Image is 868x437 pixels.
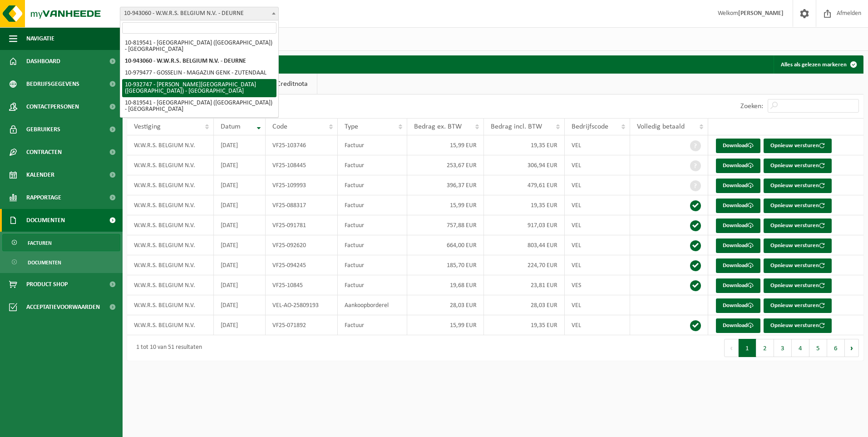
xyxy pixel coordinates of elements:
td: VF25-071892 [266,315,338,335]
button: Opnieuw versturen [764,258,832,273]
td: VES [565,275,630,295]
td: 479,61 EUR [484,175,565,195]
td: VEL-AO-25809193 [266,295,338,315]
span: Contracten [26,141,62,164]
td: [DATE] [214,235,266,255]
span: Bedrijfscode [572,123,608,130]
td: 28,03 EUR [484,295,565,315]
td: Factuur [338,315,408,335]
td: Factuur [338,175,408,195]
span: 10-943060 - W.W.R.S. BELGIUM N.V. - DEURNE [120,7,279,20]
td: W.W.R.S. BELGIUM N.V. [127,215,214,235]
button: 1 [739,339,756,357]
span: Navigatie [26,27,54,50]
button: Opnieuw versturen [764,298,832,313]
td: [DATE] [214,135,266,155]
button: Opnieuw versturen [764,318,832,333]
div: 1 tot 10 van 51 resultaten [132,340,202,356]
td: VEL [565,195,630,215]
li: 10-932747 - [PERSON_NAME][GEOGRAPHIC_DATA] ([GEOGRAPHIC_DATA]) - [GEOGRAPHIC_DATA] [122,79,276,97]
a: Download [716,318,760,333]
button: 6 [827,339,845,357]
button: Previous [724,339,739,357]
span: Rapportage [26,186,61,209]
span: Datum [221,123,241,130]
td: 664,00 EUR [407,235,484,255]
span: Kalender [26,164,54,186]
span: Documenten [26,209,65,232]
a: Facturen [2,234,120,251]
span: Facturen [28,234,52,252]
td: [DATE] [214,195,266,215]
td: W.W.R.S. BELGIUM N.V. [127,175,214,195]
td: Factuur [338,235,408,255]
td: W.W.R.S. BELGIUM N.V. [127,255,214,275]
li: 10-979477 - GOSSELIN - MAGAZIJN GENK - ZUTENDAAL [122,67,276,79]
td: VEL [565,135,630,155]
a: Download [716,159,760,173]
td: [DATE] [214,315,266,335]
td: VEL [565,155,630,175]
button: Opnieuw versturen [764,278,832,293]
td: 15,99 EUR [407,195,484,215]
span: Gebruikers [26,118,60,141]
td: 757,88 EUR [407,215,484,235]
button: Opnieuw versturen [764,139,832,153]
td: Factuur [338,195,408,215]
td: [DATE] [214,215,266,235]
td: VF25-108445 [266,155,338,175]
td: VEL [565,295,630,315]
td: VF25-094245 [266,255,338,275]
td: 15,99 EUR [407,315,484,335]
td: [DATE] [214,175,266,195]
td: VF25-103746 [266,135,338,155]
span: Bedrag incl. BTW [491,123,542,130]
button: Opnieuw versturen [764,238,832,253]
td: W.W.R.S. BELGIUM N.V. [127,195,214,215]
td: 28,03 EUR [407,295,484,315]
td: VF25-091781 [266,215,338,235]
td: VEL [565,315,630,335]
button: 2 [756,339,774,357]
span: Bedrijfsgegevens [26,73,79,95]
li: 10-819541 - [GEOGRAPHIC_DATA] ([GEOGRAPHIC_DATA]) - [GEOGRAPHIC_DATA] [122,37,276,55]
span: Dashboard [26,50,60,73]
td: 396,37 EUR [407,175,484,195]
button: 3 [774,339,792,357]
button: Next [845,339,859,357]
td: VF25-10845 [266,275,338,295]
a: Download [716,238,760,253]
td: W.W.R.S. BELGIUM N.V. [127,155,214,175]
strong: [PERSON_NAME] [738,10,784,17]
td: W.W.R.S. BELGIUM N.V. [127,235,214,255]
span: Documenten [28,254,61,271]
a: Download [716,218,760,233]
td: 19,35 EUR [484,315,565,335]
td: VF25-088317 [266,195,338,215]
a: Documenten [2,253,120,271]
td: Factuur [338,275,408,295]
td: Factuur [338,255,408,275]
span: Product Shop [26,273,68,296]
td: [DATE] [214,295,266,315]
a: Download [716,199,760,213]
td: 19,35 EUR [484,135,565,155]
li: 10-819541 - [GEOGRAPHIC_DATA] ([GEOGRAPHIC_DATA]) - [GEOGRAPHIC_DATA] [122,97,276,115]
button: Opnieuw versturen [764,199,832,213]
td: Factuur [338,215,408,235]
td: VF25-092620 [266,235,338,255]
td: 917,03 EUR [484,215,565,235]
td: W.W.R.S. BELGIUM N.V. [127,315,214,335]
button: 5 [809,339,827,357]
a: Creditnota [267,74,317,94]
td: 803,44 EUR [484,235,565,255]
td: [DATE] [214,275,266,295]
span: Code [272,123,287,130]
td: 23,81 EUR [484,275,565,295]
td: [DATE] [214,155,266,175]
a: Download [716,179,760,193]
a: Download [716,278,760,293]
td: VEL [565,175,630,195]
span: Bedrag ex. BTW [414,123,462,130]
td: VEL [565,235,630,255]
